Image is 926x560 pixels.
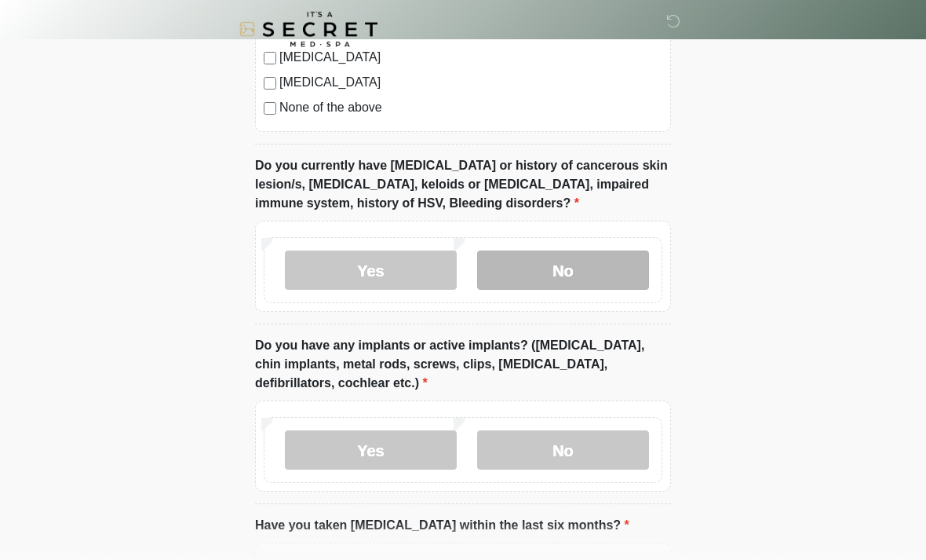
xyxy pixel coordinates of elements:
label: No [477,431,649,470]
img: It's A Secret Med Spa Logo [239,12,377,47]
input: None of the above [264,103,276,115]
label: None of the above [279,99,662,118]
label: Yes [285,251,457,291]
label: No [477,251,649,291]
input: [MEDICAL_DATA] [264,78,276,90]
label: [MEDICAL_DATA] [279,74,662,93]
label: Do you have any implants or active implants? ([MEDICAL_DATA], chin implants, metal rods, screws, ... [255,337,671,393]
label: Have you taken [MEDICAL_DATA] within the last six months? [255,517,629,536]
label: Yes [285,431,457,470]
input: [MEDICAL_DATA] [264,53,276,65]
label: Do you currently have [MEDICAL_DATA] or history of cancerous skin lesion/s, [MEDICAL_DATA], keloi... [255,157,671,214]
